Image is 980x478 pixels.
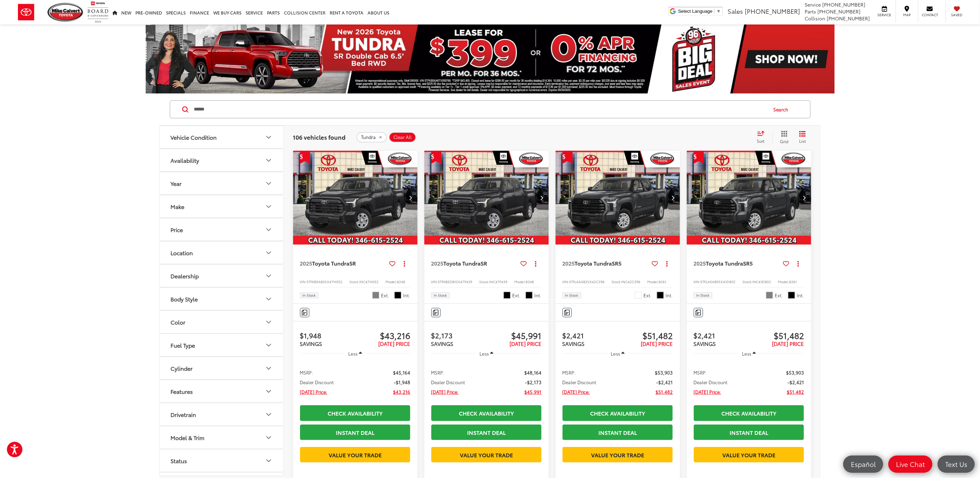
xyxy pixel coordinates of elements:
button: Vehicle ConditionVehicle Condition [160,126,284,148]
span: $43,216 [355,330,410,340]
span: $2,421 [563,330,618,340]
button: Next image [535,186,549,210]
span: Toyota Tundra [575,259,612,267]
span: Int. [797,292,804,299]
button: Search [767,101,798,118]
a: Value Your Trade [563,447,673,462]
span: Model: [778,279,790,284]
span: In Stock [697,293,710,297]
div: Model & Trim [171,434,205,441]
span: dropdown dots [666,261,668,266]
span: Get Price Drop Alert [431,151,442,164]
span: INC41D802 [753,279,771,284]
span: SR [481,259,487,267]
span: Model: [648,279,659,284]
div: Year [265,179,273,188]
button: MakeMake [160,195,284,218]
span: $51,482 [656,388,673,395]
button: Next image [666,186,680,210]
span: Dealer Discount [563,379,597,386]
div: Cylinder [265,364,273,372]
span: Saved [949,12,964,17]
span: $51,482 [618,330,673,340]
span: INC42C396 [622,279,641,284]
span: 5TFKB5AB3SX47H052 [307,279,343,284]
img: Comments [302,310,307,316]
span: MSRP: [300,369,313,376]
span: Less [742,350,751,357]
span: Clear All [394,135,412,140]
span: [DATE] Price: [431,388,459,395]
span: 8248 [397,279,405,284]
span: Midnight Black Metallic [504,292,510,299]
button: List View [794,130,811,144]
button: Next image [797,186,811,210]
span: [DATE] Price: [694,388,721,395]
span: ​ [714,9,715,14]
span: 2025 [563,259,575,267]
div: Price [265,226,273,234]
span: 2025 [694,259,706,267]
span: VIN: [300,279,307,284]
img: New 2026 Toyota Tundra [146,24,835,93]
a: Value Your Trade [694,447,804,462]
div: 2025 Toyota Tundra SR 0 [293,151,418,245]
span: Get Price Drop Alert [563,151,573,164]
span: Heritage Black [394,292,401,299]
div: Availability [171,157,199,163]
img: 2025 Toyota Tundra SR [424,151,549,245]
span: 8348 [526,279,534,284]
button: AvailabilityAvailability [160,149,284,171]
span: Grid [780,138,789,144]
button: DealershipDealership [160,265,284,287]
div: Status [265,457,273,465]
span: Stock: [350,279,360,284]
button: Next image [404,186,417,210]
span: $45,991 [486,330,541,340]
span: Select Language [678,9,713,14]
button: Less [607,347,628,360]
span: dropdown dots [535,261,536,266]
button: remove Tundra [357,132,387,142]
span: VIN: [563,279,569,284]
span: Parts [805,8,816,15]
button: Model & TrimModel & Trim [160,426,284,449]
div: Dealership [171,272,199,279]
button: Body StyleBody Style [160,288,284,310]
span: Contact [922,12,938,17]
img: 2025 Toyota Tundra SR5 [555,151,681,245]
span: $48,164 [524,369,541,376]
span: Text Us [942,460,971,468]
div: Status [171,457,187,464]
span: $51,482 [749,330,804,340]
span: Sales [728,7,743,16]
span: Lunar Rock [766,292,773,299]
div: Fuel Type [265,341,273,349]
a: Instant Deal [694,425,804,440]
span: $1,948 [300,330,355,340]
span: Magnetic Gray Metallic [372,292,379,299]
input: Search by Make, Model, or Keyword [194,101,767,118]
span: Toyota Tundra [312,259,350,267]
div: Dealership [265,272,273,280]
span: 5TFKB5DB1SX47F439 [438,279,473,284]
span: SR5 [743,259,753,267]
span: Stock: [743,279,753,284]
span: Ice Cap [635,292,642,299]
span: dropdown dots [797,261,799,266]
img: Mike Calvert Toyota [48,3,84,22]
button: FeaturesFeatures [160,380,284,402]
span: 2025 [300,259,312,267]
span: 2025 [431,259,444,267]
span: $51,482 [787,388,804,395]
span: Dealer Discount [694,379,728,386]
span: SAVINGS [563,340,585,347]
span: [DATE] PRICE [378,340,410,347]
button: ColorColor [160,311,284,333]
button: DrivetrainDrivetrain [160,403,284,426]
img: 2025 Toyota Tundra SR [293,151,418,245]
button: StatusStatus [160,449,284,472]
span: Dealer Discount [300,379,334,386]
span: Get Price Drop Alert [300,151,310,164]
